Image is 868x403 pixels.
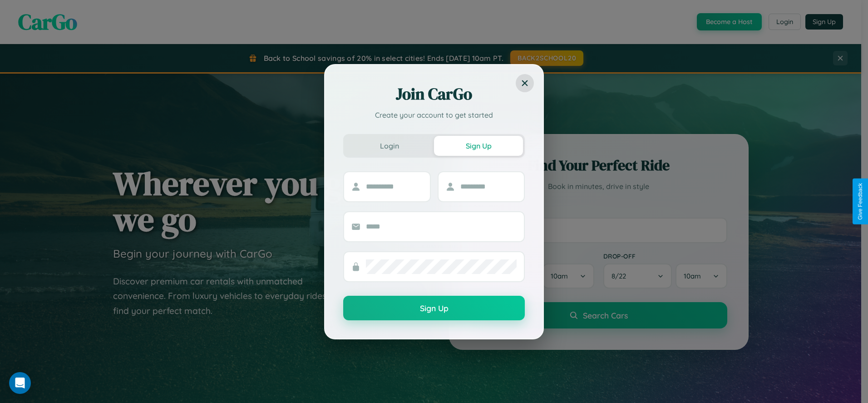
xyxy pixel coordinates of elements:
[343,83,525,105] h2: Join CarGo
[434,136,523,156] button: Sign Up
[857,183,863,220] div: Give Feedback
[343,296,525,320] button: Sign Up
[343,109,525,120] p: Create your account to get started
[9,372,31,394] div: Open Intercom Messenger
[345,136,434,156] button: Login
